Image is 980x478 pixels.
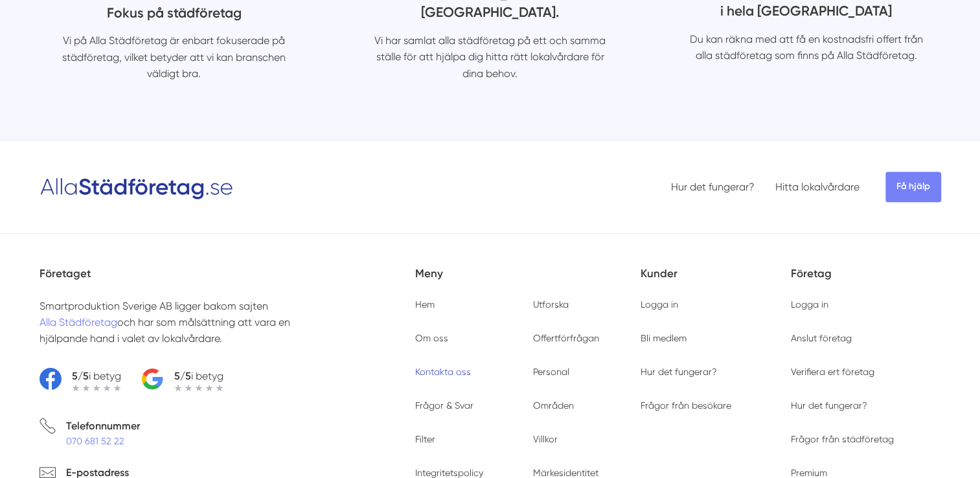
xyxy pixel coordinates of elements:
p: Vi har samlat alla städföretag på ett och samma ställe för att hjälpa dig hitta rätt lokalvårdare... [370,32,610,82]
a: Filter [415,434,435,444]
a: Offertförfrågan [533,333,599,343]
a: Logga in [641,299,678,310]
a: 5/5i betyg [40,368,121,392]
a: Märkesidentitet [533,468,598,478]
a: Hur det fungerar? [791,400,867,411]
a: Frågor från besökare [641,400,731,411]
a: Utforska [533,299,569,310]
p: i betyg [72,368,121,384]
p: Smartproduktion Sverige AB ligger bakom sajten och har som målsättning att vara en hjälpande hand... [40,298,330,347]
a: Hitta lokalvårdare [775,181,860,193]
a: Frågor från städföretag [791,434,894,444]
a: Premium [791,468,827,478]
svg: Telefon [40,418,56,434]
a: Områden [533,400,574,411]
p: Vi på Alla Städföretag är enbart fokuserade på städföretag, vilket betyder att vi kan branschen v... [54,32,294,82]
strong: 5/5 [174,370,191,382]
a: Frågor & Svar [415,400,473,411]
h5: Kunder [641,265,791,298]
a: Verifiera ert företag [791,367,874,377]
a: Hur det fungerar? [671,181,755,193]
a: Bli medlem [641,333,687,343]
a: Om oss [415,333,448,343]
h5: Meny [415,265,641,298]
a: Kontakta oss [415,367,471,377]
p: Telefonnummer [66,418,140,434]
h5: Företaget [40,265,415,298]
a: 070 681 52 22 [66,436,124,446]
a: Hem [415,299,435,310]
a: Hur det fungerar? [641,367,717,377]
img: Logotyp Alla Städföretag [40,173,234,201]
a: 5/5i betyg [142,368,223,392]
p: Du kan räkna med att få en kostnadsfri offert från alla städföretag som finns på Alla Städföretag. [686,31,926,64]
h4: Fokus på städföretag [54,3,294,32]
a: Logga in [791,299,828,310]
span: Få hjälp [885,172,941,201]
a: Alla Städföretag [40,316,117,328]
p: i betyg [174,368,223,384]
strong: 5/5 [72,370,89,382]
a: Personal [533,367,569,377]
a: Integritetspolicy [415,468,483,478]
h5: Företag [791,265,941,298]
a: Villkor [533,434,558,444]
a: Anslut företag [791,333,852,343]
